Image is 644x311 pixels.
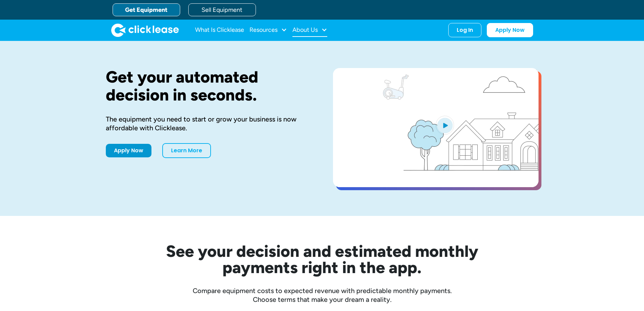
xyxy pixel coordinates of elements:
[133,243,511,275] h2: See your decision and estimated monthly payments right in the app.
[106,68,311,104] h1: Get your automated decision in seconds.
[333,68,539,187] a: open lightbox
[106,115,311,132] div: The equipment you need to start or grow your business is now affordable with Clicklease.
[106,286,539,304] div: Compare equipment costs to expected revenue with predictable monthly payments. Choose terms that ...
[457,27,473,34] div: Log In
[111,23,179,37] img: Clicklease logo
[436,116,454,135] img: Blue play button logo on a light blue circular background
[106,144,151,157] a: Apply Now
[487,23,533,37] a: Apply Now
[195,23,244,37] a: What Is Clicklease
[162,143,211,158] a: Learn More
[292,23,327,37] div: About Us
[249,23,287,37] div: Resources
[188,3,256,16] a: Sell Equipment
[113,3,180,16] a: Get Equipment
[111,23,179,37] a: home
